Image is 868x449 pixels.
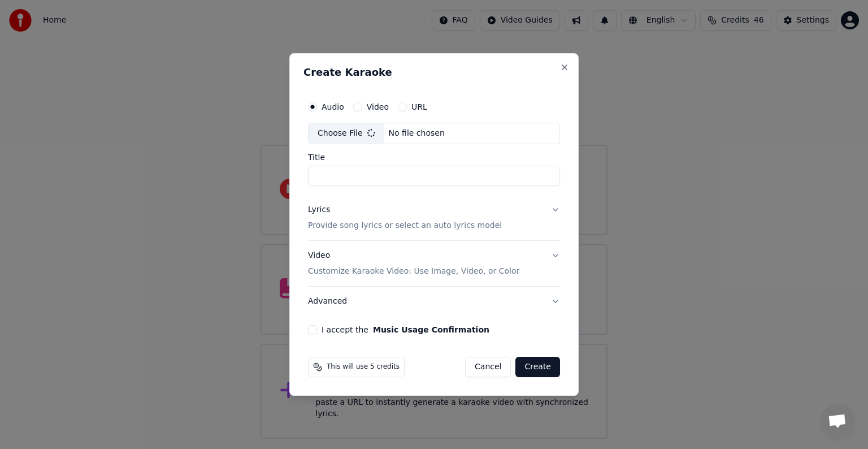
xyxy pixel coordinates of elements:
[309,123,384,144] div: Choose File
[411,103,427,111] label: URL
[303,67,565,77] h2: Create Karaoke
[327,362,400,372] span: This will use 5 credits
[515,357,560,377] button: Create
[308,204,330,215] div: Lyrics
[308,195,560,240] button: LyricsProvide song lyrics or select an auto lyrics model
[384,128,449,139] div: No file chosen
[367,103,389,111] label: Video
[308,250,519,277] div: Video
[373,326,489,334] button: I accept the
[308,241,560,286] button: VideoCustomize Karaoke Video: Use Image, Video, or Color
[308,287,560,316] button: Advanced
[308,266,519,277] p: Customize Karaoke Video: Use Image, Video, or Color
[322,103,344,111] label: Audio
[308,220,502,231] p: Provide song lyrics or select an auto lyrics model
[465,357,511,377] button: Cancel
[308,153,560,161] label: Title
[322,326,489,334] label: I accept the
